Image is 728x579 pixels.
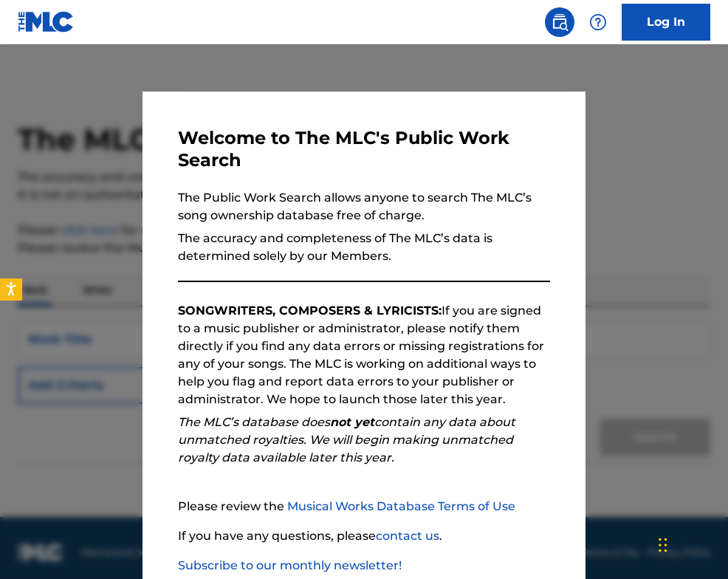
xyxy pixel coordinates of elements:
[287,499,515,513] a: Musical Works Database Terms of Use
[178,415,515,465] em: The MLC’s database does contain any data about unmatched royalties. We will begin making unmatche...
[178,189,550,225] p: The Public Work Search allows anyone to search The MLC’s song ownership database free of charge.
[178,498,550,515] p: Please review the
[178,304,442,318] strong: SONGWRITERS, COMPOSERS & LYRICISTS:
[583,7,613,37] div: Help
[659,523,667,567] div: Drag
[178,127,550,171] h3: Welcome to The MLC's Public Work Search
[545,7,574,37] a: Public Search
[330,415,374,429] strong: not yet
[589,13,607,31] img: help
[622,4,710,41] a: Log In
[178,527,550,545] p: If you have any questions, please .
[551,13,569,31] img: search
[178,302,550,408] p: If you are signed to a music publisher or administrator, please notify them directly if you find ...
[376,529,439,543] a: contact us
[654,508,728,579] iframe: Chat Widget
[178,230,550,265] p: The accuracy and completeness of The MLC’s data is determined solely by our Members.
[18,11,75,32] img: MLC Logo
[178,558,402,572] a: Subscribe to our monthly newsletter!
